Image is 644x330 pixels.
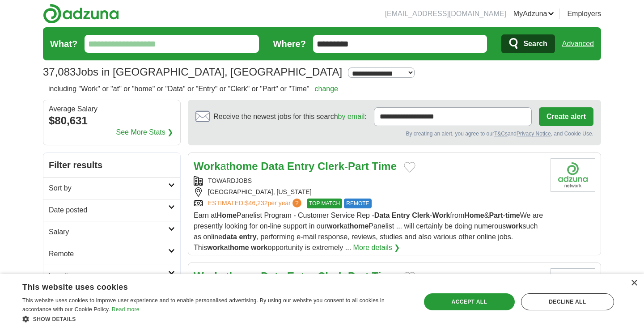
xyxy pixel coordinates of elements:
h2: Remote [49,249,168,259]
strong: work [251,244,267,251]
strong: Entry [287,160,314,172]
strong: work [327,222,343,230]
strong: Entry [392,212,410,219]
a: Read more, opens a new window [112,306,140,313]
a: Advanced [562,35,594,53]
a: More details ❯ [353,242,400,253]
strong: Data [374,212,390,219]
span: TOP MATCH [307,199,342,208]
span: $46,232 [245,199,268,207]
strong: Clerk [318,160,344,172]
a: Date posted [43,199,180,221]
button: Search [501,34,555,53]
div: Show details [22,314,409,323]
span: Earn at Panelist Program - Customer Service Rep - - from & - We are presently looking for on-line... [194,212,543,251]
strong: Time [372,160,397,172]
div: Close [631,280,637,287]
div: This website uses cookies [22,279,387,292]
div: Accept all [424,293,515,310]
strong: home [229,270,258,282]
a: Sort by [43,177,180,199]
span: Show details [33,316,76,322]
strong: Part [489,212,503,219]
img: Company logo [551,268,595,302]
strong: work [506,222,522,230]
a: MyAdzuna [513,8,555,19]
label: What? [50,37,77,51]
li: [EMAIL_ADDRESS][DOMAIN_NAME] [385,8,506,19]
a: change [314,85,338,93]
strong: Home [217,212,237,219]
a: by email [338,113,365,120]
strong: Work [432,212,450,219]
a: Workathome Data Entry Clerk-Part Time [194,270,397,282]
button: Add to favorite jobs [404,162,415,173]
span: REMOTE [344,199,371,208]
h2: Location [49,271,168,281]
strong: Work [194,160,220,172]
a: Location [43,265,180,287]
a: Salary [43,221,180,243]
strong: data [222,233,237,241]
button: Add to favorite jobs [404,272,415,283]
strong: Part [348,270,369,282]
a: Remote [43,243,180,265]
h2: Filter results [43,153,180,177]
h2: Date posted [49,205,168,216]
strong: home [350,222,369,230]
strong: Data [261,160,284,172]
div: Decline all [521,293,614,310]
a: Privacy Notice [517,131,551,137]
strong: Data [261,270,284,282]
a: ESTIMATED:$46,232per year? [208,199,303,208]
strong: entry [239,233,256,241]
strong: Work [194,270,220,282]
a: See More Stats ❯ [116,127,174,138]
strong: home [229,160,258,172]
span: Search [523,35,547,53]
span: ? [292,199,301,207]
div: [GEOGRAPHIC_DATA], [US_STATE] [194,187,543,197]
a: Workathome Data Entry Clerk-Part Time [194,160,397,172]
strong: work [207,244,224,251]
h1: Jobs in [GEOGRAPHIC_DATA], [GEOGRAPHIC_DATA] [43,66,342,78]
strong: time [505,212,520,219]
strong: Clerk [412,212,430,219]
h2: Sort by [49,183,168,194]
strong: Part [348,160,369,172]
h2: including "Work" or "at" or "home" or "Data" or "Entry" or "Clerk" or "Part" or "Time" [48,84,338,94]
div: $80,631 [49,113,175,129]
strong: home [230,244,249,251]
img: Company logo [551,158,595,192]
label: Where? [273,37,306,51]
a: Employers [567,8,601,19]
strong: Clerk [318,270,344,282]
span: This website uses cookies to improve user experience and to enable personalised advertising. By u... [22,297,385,313]
button: Create alert [539,107,593,126]
a: T&Cs [494,131,508,137]
strong: Home [464,212,484,219]
span: 37,083 [43,64,76,80]
strong: Entry [287,270,314,282]
span: Receive the newest jobs for this search : [213,111,366,122]
strong: Time [372,270,397,282]
div: By creating an alert, you agree to our and , and Cookie Use. [195,130,593,138]
h2: Salary [49,227,168,237]
div: Average Salary [49,106,175,113]
div: TOWARDJOBS [194,176,543,186]
img: Adzuna logo [43,4,119,24]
